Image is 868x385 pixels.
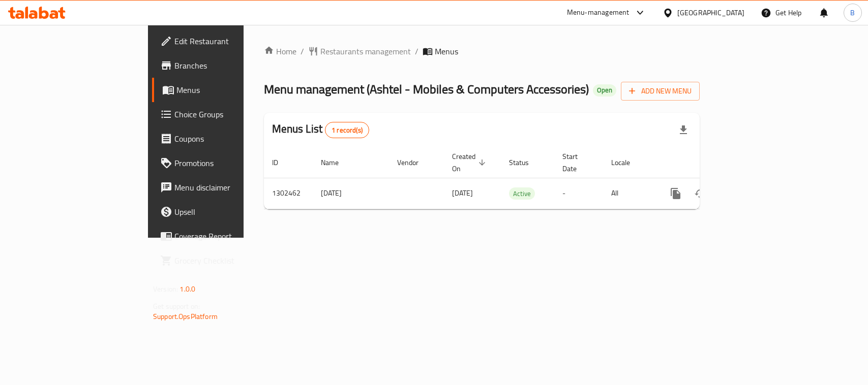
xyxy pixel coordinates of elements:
[174,35,285,47] span: Edit Restaurant
[509,187,535,200] div: Active
[153,282,178,296] span: Version:
[621,82,700,101] button: Add New Menu
[850,7,855,18] span: B
[153,300,200,313] span: Get support on:
[152,29,293,53] a: Edit Restaurant
[567,7,630,19] div: Menu-management
[593,86,616,94] span: Open
[325,122,369,138] div: Total records count
[174,254,285,267] span: Grocery Checklist
[174,59,285,72] span: Branches
[152,151,293,175] a: Promotions
[611,156,643,169] span: Locale
[153,310,218,323] a: Support.OpsPlatform
[174,206,285,218] span: Upsell
[671,118,696,142] div: Export file
[264,45,700,57] nav: breadcrumb
[415,45,418,57] li: /
[397,156,432,169] span: Vendor
[152,248,293,273] a: Grocery Checklist
[325,125,369,135] span: 1 record(s)
[152,200,293,224] a: Upsell
[174,157,285,169] span: Promotions
[301,45,304,57] li: /
[152,126,293,151] a: Coupons
[308,45,411,57] a: Restaurants management
[688,181,712,206] button: Change Status
[152,78,293,102] a: Menus
[176,84,285,96] span: Menus
[677,7,744,18] div: [GEOGRAPHIC_DATA]
[562,150,591,175] span: Start Date
[452,150,489,175] span: Created On
[264,147,769,209] table: enhanced table
[174,230,285,242] span: Coverage Report
[272,121,369,138] h2: Menus List
[452,186,473,200] span: [DATE]
[179,282,195,296] span: 1.0.0
[320,45,411,57] span: Restaurants management
[174,108,285,120] span: Choice Groups
[664,181,688,206] button: more
[321,156,352,169] span: Name
[264,78,589,101] span: Menu management ( Ashtel - Mobiles & Computers Accessories )
[509,188,535,200] span: Active
[174,133,285,145] span: Coupons
[272,156,291,169] span: ID
[174,181,285,194] span: Menu disclaimer
[509,156,542,169] span: Status
[152,224,293,248] a: Coverage Report
[152,175,293,200] a: Menu disclaimer
[554,178,603,209] td: -
[152,102,293,126] a: Choice Groups
[313,178,389,209] td: [DATE]
[603,178,655,209] td: All
[593,84,616,97] div: Open
[629,85,692,98] span: Add New Menu
[435,45,458,57] span: Menus
[152,53,293,78] a: Branches
[655,147,769,178] th: Actions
